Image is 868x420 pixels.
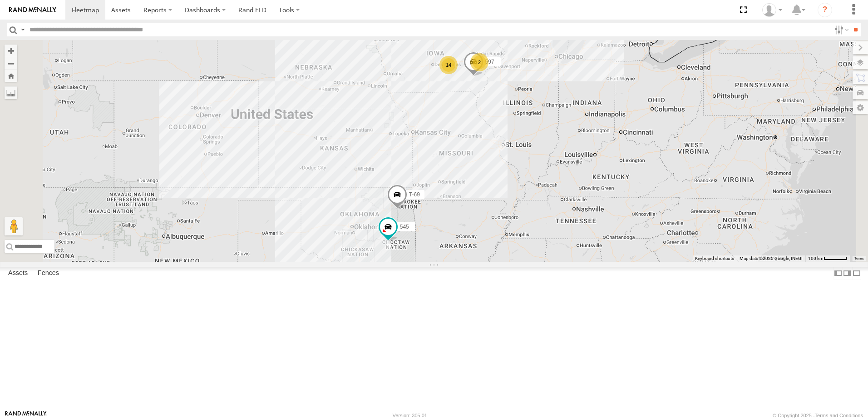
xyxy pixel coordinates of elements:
[815,413,863,418] a: Terms and Conditions
[4,267,32,280] label: Assets
[854,257,864,260] a: Terms
[773,413,863,418] div: © Copyright 2025 -
[33,267,64,280] label: Fences
[5,217,23,235] button: Drag Pegman onto the map to open Street View
[759,3,785,17] div: Tim Zylstra
[843,267,852,280] label: Dock Summary Table to the Right
[695,255,734,262] button: Keyboard shortcuts
[805,255,850,262] button: Map Scale: 100 km per 48 pixels
[740,256,803,261] span: Map data ©2025 Google, INEGI
[808,256,824,261] span: 100 km
[19,23,26,36] label: Search Query
[831,23,850,36] label: Search Filter Options
[5,86,17,99] label: Measure
[439,56,458,74] div: 14
[818,3,832,17] i: ?
[5,70,17,82] button: Zoom Home
[485,59,494,65] span: 597
[852,267,861,280] label: Hide Summary Table
[409,191,420,198] span: T-69
[470,53,488,71] div: 2
[5,57,17,70] button: Zoom out
[853,101,868,114] label: Map Settings
[393,413,427,418] div: Version: 305.01
[833,267,843,280] label: Dock Summary Table to the Left
[400,224,409,230] span: 545
[9,7,56,13] img: rand-logo.svg
[5,411,47,420] a: Visit our Website
[5,45,17,57] button: Zoom in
